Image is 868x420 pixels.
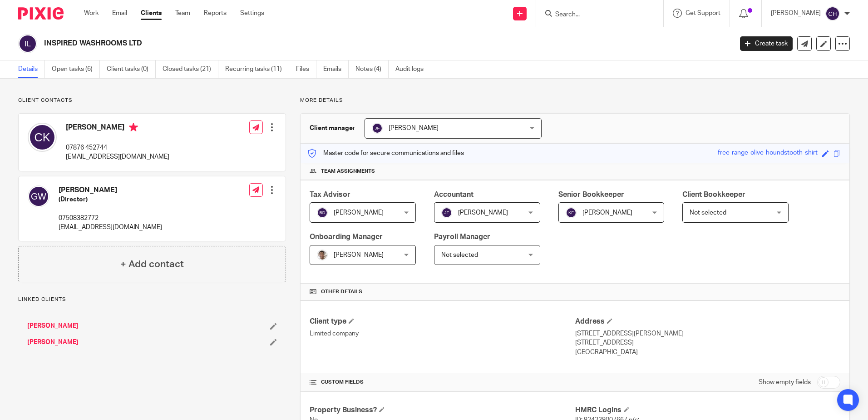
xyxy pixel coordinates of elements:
span: Tax Advisor [310,191,350,198]
h5: (Director) [59,195,162,204]
a: Create task [740,36,793,51]
a: Open tasks (6) [52,60,100,78]
span: Other details [321,288,362,295]
a: Recurring tasks (11) [225,60,289,78]
p: More details [300,97,850,104]
img: svg%3E [18,34,37,53]
img: svg%3E [28,123,57,152]
h3: Client manager [310,124,355,133]
img: PXL_20240409_141816916.jpg [317,250,328,260]
span: Team assignments [321,168,375,175]
a: Clients [141,9,162,18]
a: Reports [204,9,227,18]
p: 07508382772 [59,214,162,223]
span: Onboarding Manager [310,233,383,240]
p: [STREET_ADDRESS][PERSON_NAME] [575,329,840,338]
a: Closed tasks (21) [163,60,218,78]
p: Client contacts [18,97,286,104]
span: Client Bookkeeper [682,191,745,198]
label: Show empty fields [759,378,811,387]
img: svg%3E [28,185,49,207]
img: svg%3E [825,6,840,21]
span: [PERSON_NAME] [458,210,508,216]
span: Get Support [686,10,720,16]
h4: + Add contact [120,257,184,271]
h2: INSPIRED WASHROOMS LTD [44,39,590,48]
img: svg%3E [372,123,383,134]
img: svg%3E [317,207,328,218]
span: Payroll Manager [434,233,490,240]
a: Details [18,60,45,78]
a: Settings [240,9,264,18]
a: [PERSON_NAME] [27,338,79,347]
img: svg%3E [566,207,577,218]
p: Linked clients [18,296,286,303]
p: Master code for secure communications and files [307,149,464,158]
span: [PERSON_NAME] [334,210,384,216]
div: free-range-olive-houndstooth-shirt [718,148,818,159]
a: Emails [323,60,349,78]
p: Limited company [310,329,575,338]
span: [PERSON_NAME] [389,125,439,131]
i: Primary [129,123,138,132]
h4: Property Business? [310,405,575,415]
span: Senior Bookkeeper [558,191,624,198]
h4: Client type [310,317,575,326]
h4: [PERSON_NAME] [59,185,162,195]
a: [PERSON_NAME] [27,321,79,330]
h4: [PERSON_NAME] [66,123,169,134]
h4: CUSTOM FIELDS [310,379,575,386]
a: Client tasks (0) [107,60,156,78]
input: Search [554,11,636,19]
img: Pixie [18,7,64,20]
p: [EMAIL_ADDRESS][DOMAIN_NAME] [66,152,169,161]
p: [EMAIL_ADDRESS][DOMAIN_NAME] [59,223,162,232]
span: [PERSON_NAME] [582,210,632,216]
a: Team [175,9,190,18]
img: svg%3E [441,207,452,218]
p: [PERSON_NAME] [771,9,821,18]
h4: HMRC Logins [575,405,840,415]
p: [GEOGRAPHIC_DATA] [575,348,840,357]
span: Accountant [434,191,473,198]
span: Not selected [690,210,726,216]
p: [STREET_ADDRESS] [575,338,840,347]
a: Email [112,9,127,18]
a: Work [84,9,99,18]
span: Not selected [441,252,478,258]
h4: Address [575,317,840,326]
a: Notes (4) [355,60,389,78]
p: 07876 452744 [66,143,169,152]
span: [PERSON_NAME] [334,252,384,258]
a: Audit logs [395,60,430,78]
a: Files [296,60,316,78]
